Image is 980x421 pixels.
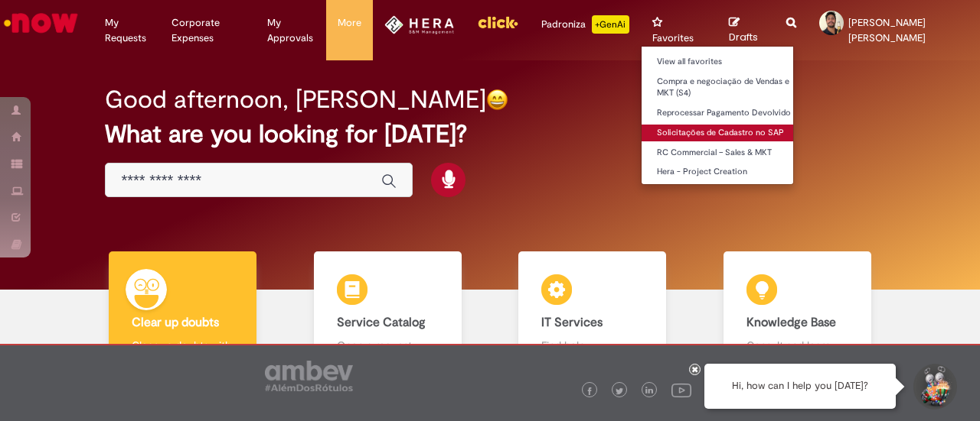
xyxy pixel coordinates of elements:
span: My Approvals [267,15,315,46]
b: Service Catalog [337,315,426,330]
span: Corporate Expenses [171,15,244,46]
p: Open a request [337,338,439,353]
b: Clear up doubts [132,315,219,330]
a: Knowledge Base Consult and learn [695,251,900,399]
h2: Good afternoon, [PERSON_NAME] [105,86,486,113]
img: click_logo_yellow_360x200.png [477,11,518,34]
a: Clear up doubts Clear up doubts with Lupi Assist and Gen AI [80,251,286,399]
img: ServiceNow [2,8,80,38]
h2: What are you looking for [DATE]? [105,121,874,147]
p: Clear up doubts with Lupi Assist and Gen AI [132,338,234,384]
img: happy-face.png [486,89,508,111]
span: Favorites [652,31,694,46]
a: Hera - Project Creation [642,164,810,180]
b: Knowledge Base [746,315,836,330]
a: IT Services Find help [490,251,695,399]
div: Padroniza [541,15,629,34]
span: My Requests [105,15,149,46]
p: +GenAi [592,15,629,34]
b: IT Services [541,315,603,330]
a: RC Commercial – Sales & MKT [642,144,810,161]
a: Reprocessar Pagamento Devolvido [642,105,810,121]
button: Start Support Conversation [911,364,957,410]
img: logo_footer_linkedin.png [645,387,653,396]
span: More [338,15,361,31]
a: Solicitações de Cadastro no SAP [642,125,810,141]
a: View all favorites [642,53,810,70]
a: Service Catalog Open a request [286,251,491,399]
a: Compra e negociação de Vendas e MKT (S4) [642,73,810,102]
img: logo_footer_facebook.png [586,387,593,395]
p: Consult and learn [746,338,848,353]
p: Find help [541,338,643,353]
a: Drafts [729,16,763,44]
img: logo_footer_ambev_rotulo_gray.png [265,361,353,391]
ul: Favorites [641,46,794,185]
img: HeraLogo.png [384,15,454,34]
span: Drafts [729,30,758,44]
div: Hi, how can I help you [DATE]? [704,364,896,409]
img: logo_footer_twitter.png [616,387,623,395]
img: logo_footer_youtube.png [671,380,691,400]
span: [PERSON_NAME] [PERSON_NAME] [848,16,926,44]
